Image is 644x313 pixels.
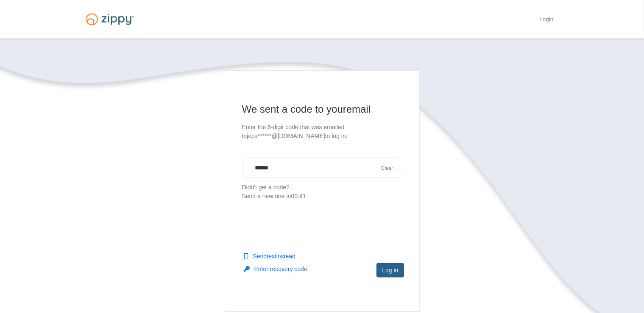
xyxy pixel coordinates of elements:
[242,102,402,116] h1: We sent a code to your email
[81,9,139,29] img: Logo
[244,265,307,273] button: Enter recovery code
[376,263,404,277] button: Log in
[539,16,553,25] a: Login
[244,252,296,260] button: Sendtextinstead
[242,123,402,141] p: Enter the 6-digit code that was emailed to jeca******@[DOMAIN_NAME] to log in.
[379,164,396,172] button: Clear
[242,183,402,201] p: Didn't get a code?
[242,192,402,201] div: Send a new one in 00:41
